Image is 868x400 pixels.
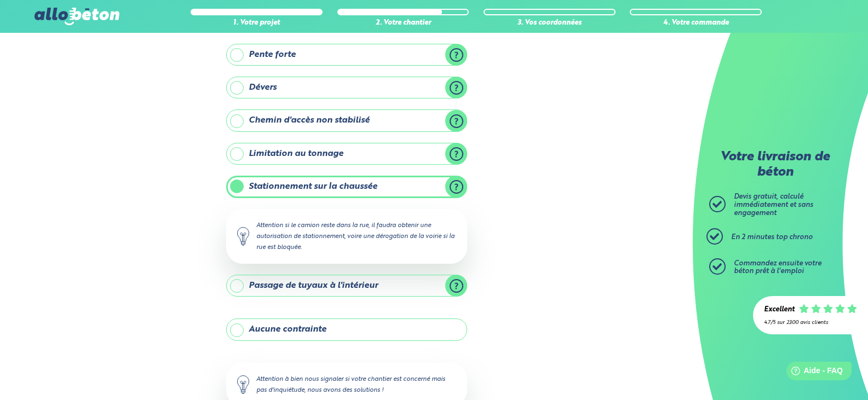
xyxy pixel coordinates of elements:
div: 1. Votre projet [191,19,323,27]
div: 2. Votre chantier [337,19,469,27]
label: Aucune contrainte [226,318,467,340]
div: 4.7/5 sur 2300 avis clients [764,320,857,326]
label: Dévers [226,77,467,98]
span: Devis gratuit, calculé immédiatement et sans engagement [734,193,813,216]
div: Attention si le camion reste dans la rue, il faudra obtenir une autorisation de stationnement, vo... [226,209,467,264]
iframe: Help widget launcher [771,357,856,388]
label: Chemin d'accès non stabilisé [226,109,467,131]
label: Passage de tuyaux à l'intérieur [226,275,467,297]
label: Limitation au tonnage [226,143,467,165]
label: Pente forte [226,44,467,66]
span: Commandez ensuite votre béton prêt à l'emploi [734,260,821,275]
span: En 2 minutes top chrono [731,234,813,241]
img: allobéton [35,8,119,25]
div: Excellent [764,306,795,314]
div: 3. Vos coordonnées [484,19,616,27]
div: 4. Votre commande [630,19,762,27]
p: Votre livraison de béton [712,150,838,180]
label: Stationnement sur la chaussée [226,176,467,198]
